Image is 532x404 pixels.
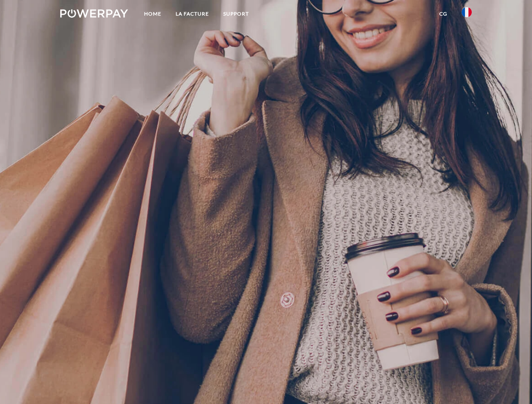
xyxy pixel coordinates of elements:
[216,6,256,21] a: Support
[462,7,472,17] img: fr
[432,6,454,21] a: CG
[60,9,128,18] img: logo-powerpay-white.svg
[137,6,168,21] a: Home
[168,6,216,21] a: LA FACTURE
